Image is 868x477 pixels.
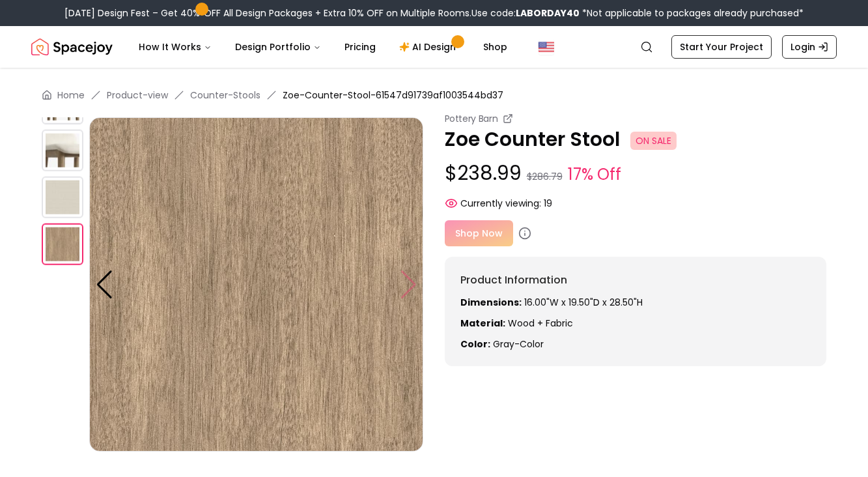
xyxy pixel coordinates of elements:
[42,130,83,171] img: https://storage.googleapis.com/spacejoy-main/assets/61547d91739af1003544bd37/product_7_kg3le7k1641c
[460,338,490,351] strong: Color:
[107,89,168,102] a: Product-view
[471,7,580,20] span: Use code:
[64,7,804,20] div: [DATE] Design Fest – Get 40% OFF All Design Packages + Extra 10% OFF on Multiple Rooms.
[89,117,423,452] img: https://storage.googleapis.com/spacejoy-main/assets/61547d91739af1003544bd37/product_9_pgn76b7lgkm
[544,197,552,210] span: 19
[42,83,83,124] img: https://storage.googleapis.com/spacejoy-main/assets/61547d91739af1003544bd37/product_6_hfjl3712030g
[42,224,83,265] img: https://storage.googleapis.com/spacejoy-main/assets/61547d91739af1003544bd37/product_9_pgn76b7lgkm
[671,35,772,59] a: Start Your Project
[516,7,580,20] b: LABORDAY40
[31,34,113,60] a: Spacejoy
[460,272,811,288] h6: Product Information
[42,177,83,218] img: https://storage.googleapis.com/spacejoy-main/assets/61547d91739af1003544bd37/product_8_e5gpjg021p07
[460,296,811,309] p: 16.00"W x 19.50"D x 28.50"H
[389,34,470,60] a: AI Design
[782,35,837,59] a: Login
[445,162,827,186] p: $238.99
[460,317,505,330] strong: Material:
[31,34,113,60] img: Spacejoy Logo
[31,26,837,68] nav: Global
[445,128,827,151] p: Zoe Counter Stool
[57,89,85,102] a: Home
[128,34,518,60] nav: Main
[460,296,522,309] strong: Dimensions:
[630,132,677,150] span: ON SALE
[493,338,544,351] span: gray-color
[190,89,260,102] a: Counter-Stools
[445,112,498,125] small: Pottery Barn
[568,163,621,186] small: 17% Off
[580,7,804,20] span: *Not applicable to packages already purchased*
[225,34,331,60] button: Design Portfolio
[508,317,573,330] span: Wood + fabric
[460,197,541,210] span: Currently viewing:
[283,89,503,102] span: Zoe-Counter-Stool-61547d91739af1003544bd37
[527,170,563,183] small: $286.79
[539,39,554,55] img: United States
[334,34,386,60] a: Pricing
[128,34,222,60] button: How It Works
[473,34,518,60] a: Shop
[42,89,826,102] nav: breadcrumb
